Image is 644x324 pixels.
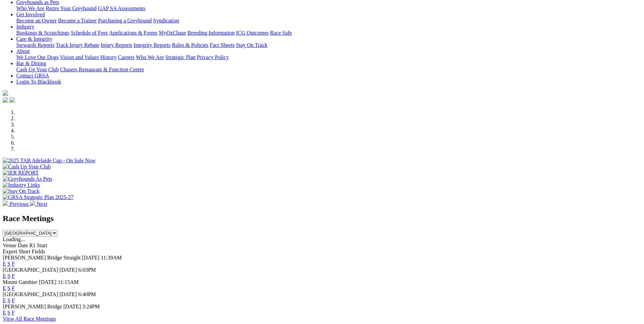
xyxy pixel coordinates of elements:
[12,298,15,303] a: F
[3,97,8,103] img: facebook.svg
[16,42,54,48] a: Stewards Reports
[98,18,152,23] a: Purchasing a Greyhound
[59,291,77,297] span: [DATE]
[3,90,8,96] img: logo-grsa-white.png
[172,42,208,48] a: Rules & Policies
[3,176,52,182] img: Greyhounds As Pets
[7,310,11,316] a: S
[236,30,269,36] a: ICG Outcomes
[82,304,100,309] span: 3:24PM
[7,261,11,267] a: S
[118,54,134,60] a: Careers
[3,236,25,242] span: Loading...
[16,67,59,72] a: Cash Up Your Club
[3,267,58,273] span: [GEOGRAPHIC_DATA]
[82,255,99,260] span: [DATE]
[187,30,235,36] a: Breeding Information
[46,5,97,11] a: Retire Your Greyhound
[3,310,6,316] a: E
[3,214,641,223] h2: Race Meetings
[56,42,99,48] a: Track Injury Rebate
[3,200,8,206] img: chevron-left-pager-white.svg
[7,285,11,291] a: S
[16,67,641,73] div: Bar & Dining
[3,291,58,297] span: [GEOGRAPHIC_DATA]
[12,261,15,267] a: F
[16,48,30,54] a: About
[78,267,96,273] span: 6:03PM
[16,5,44,11] a: Who We Are
[153,18,179,23] a: Syndication
[58,18,97,23] a: Become a Trainer
[16,12,45,17] a: Get Involved
[71,30,108,36] a: Schedule of Fees
[3,273,6,279] a: E
[3,242,16,248] span: Venue
[16,18,641,24] div: Get Involved
[100,42,132,48] a: Injury Reports
[16,30,69,36] a: Bookings & Scratchings
[16,24,34,30] a: Industry
[16,73,49,78] a: Contact GRSA
[133,42,170,48] a: Integrity Reports
[3,285,6,291] a: E
[78,291,96,297] span: 6:40PM
[16,79,61,85] a: Login To Blackbook
[18,242,28,248] span: Date
[16,42,641,48] div: Care & Integrity
[101,255,122,260] span: 11:39AM
[16,18,57,23] a: Become an Owner
[3,261,6,267] a: E
[32,249,45,254] span: Fields
[16,54,58,60] a: We Love Our Dogs
[7,273,11,279] a: S
[16,5,641,12] div: Greyhounds as Pets
[7,298,11,303] a: S
[60,67,144,72] a: Chasers Restaurant & Function Centre
[19,249,31,254] span: Short
[3,255,80,260] span: [PERSON_NAME] Bridge Straight
[210,42,235,48] a: Fact Sheets
[16,36,52,42] a: Care & Integrity
[12,310,15,316] a: F
[270,30,292,36] a: Race Safe
[60,54,99,60] a: Vision and Values
[109,30,158,36] a: Applications & Forms
[10,97,15,103] img: twitter.svg
[3,304,62,309] span: [PERSON_NAME] Bridge
[3,158,96,164] img: 2025 TAB Adelaide Cup - On Sale Now
[100,54,116,60] a: History
[12,285,15,291] a: F
[3,194,73,200] img: GRSA Strategic Plan 2025-27
[30,200,35,206] img: chevron-right-pager-white.svg
[29,242,47,248] span: R1 Start
[3,316,56,322] a: View All Race Meetings
[159,30,186,36] a: MyOzChase
[98,5,146,11] a: GAP SA Assessments
[3,182,40,188] img: Industry Links
[197,54,229,60] a: Privacy Policy
[3,164,51,170] img: Cash Up Your Club
[16,54,641,60] div: About
[3,201,30,207] a: Previous
[3,249,17,254] span: Expert
[3,170,39,176] img: IER REPORT
[12,273,15,279] a: F
[39,279,57,285] span: [DATE]
[10,201,29,207] span: Previous
[165,54,196,60] a: Strategic Plan
[58,279,79,285] span: 11:15AM
[3,298,6,303] a: E
[136,54,164,60] a: Who We Are
[3,279,38,285] span: Mount Gambier
[59,267,77,273] span: [DATE]
[16,30,641,36] div: Industry
[37,201,47,207] span: Next
[16,60,46,66] a: Bar & Dining
[3,188,39,194] img: Stay On Track
[236,42,267,48] a: Stay On Track
[63,304,81,309] span: [DATE]
[30,201,47,207] a: Next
